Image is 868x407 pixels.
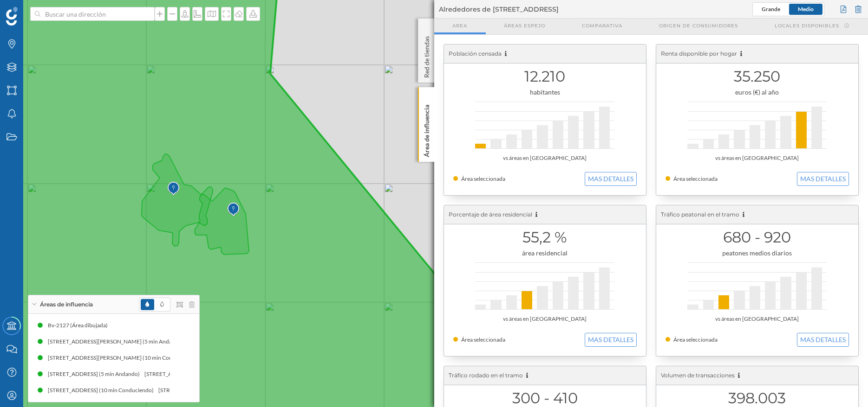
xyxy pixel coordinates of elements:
[666,229,849,246] h1: 680 - 920
[158,386,268,395] div: [STREET_ADDRESS] (10 min Conduciendo)
[504,22,545,29] span: Áreas espejo
[798,6,814,13] span: Medio
[19,6,52,15] span: Soporte
[673,336,718,343] span: Área seleccionada
[47,353,202,362] div: [STREET_ADDRESS][PERSON_NAME] (10 min Conduciendo)
[444,45,646,64] div: Población censada
[762,6,780,13] span: Grande
[666,248,849,258] div: peatones medios diarios
[666,314,849,324] div: vs áreas en [GEOGRAPHIC_DATA]
[461,336,505,343] span: Área seleccionada
[656,366,858,385] div: Volumen de transacciones
[582,22,622,29] span: Comparativa
[144,369,241,379] div: [STREET_ADDRESS] (5 min Andando)
[47,369,144,379] div: [STREET_ADDRESS] (5 min Andando)
[453,314,637,324] div: vs áreas en [GEOGRAPHIC_DATA]
[48,321,112,330] div: Bv-2127 (Área dibujada)
[422,101,431,157] p: Área de influencia
[666,153,849,163] div: vs áreas en [GEOGRAPHIC_DATA]
[453,153,637,163] div: vs áreas en [GEOGRAPHIC_DATA]
[656,45,858,64] div: Renta disponible por hogar
[585,333,637,347] button: MAS DETALLES
[453,248,637,258] div: área residencial
[40,300,93,309] span: Áreas de influencia
[47,337,188,346] div: [STREET_ADDRESS][PERSON_NAME] (5 min Andando)
[666,68,849,85] h1: 35.250
[439,5,559,14] span: Alrededores de [STREET_ADDRESS]
[47,386,158,395] div: [STREET_ADDRESS] (10 min Conduciendo)
[168,179,179,198] img: Marker
[453,229,637,246] h1: 55,2 %
[422,32,431,78] p: Red de tiendas
[444,366,646,385] div: Tráfico rodado en el tramo
[659,22,738,29] span: Origen de consumidores
[444,205,646,224] div: Porcentaje de área residencial
[6,7,18,25] img: Geoblink Logo
[673,175,718,182] span: Área seleccionada
[656,205,858,224] div: Tráfico peatonal en el tramo
[666,88,849,97] div: euros (€) al año
[453,389,637,407] h1: 300 - 410
[797,172,849,186] button: MAS DETALLES
[453,88,637,97] div: habitantes
[775,22,839,29] span: Locales disponibles
[452,22,467,29] span: Area
[585,172,637,186] button: MAS DETALLES
[453,68,637,85] h1: 12.210
[666,389,849,407] h1: 398.003
[461,175,505,182] span: Área seleccionada
[228,200,239,219] img: Marker
[797,333,849,347] button: MAS DETALLES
